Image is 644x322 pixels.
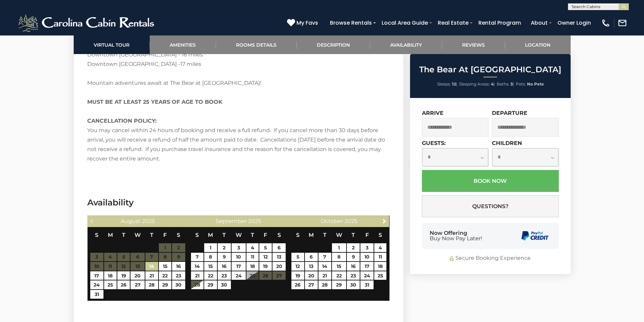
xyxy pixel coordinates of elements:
[90,280,103,289] a: 24
[305,262,318,271] a: 13
[74,35,150,54] a: Virtual Tour
[305,253,318,262] a: 6
[365,232,369,238] span: Friday
[422,170,559,192] button: Book Now
[232,262,246,271] a: 17
[321,218,343,224] span: October
[430,230,482,241] div: Now Offering
[135,232,141,238] span: Wednesday
[104,280,117,289] a: 25
[305,271,318,280] a: 20
[378,17,431,29] a: Local Area Guide
[318,271,331,280] a: 21
[246,262,259,271] a: 18
[318,253,331,262] a: 7
[434,17,472,29] a: Real Estate
[251,232,254,238] span: Thursday
[159,262,171,271] a: 15
[332,262,346,271] a: 15
[374,262,386,271] a: 18
[347,243,360,252] a: 2
[145,262,158,271] a: 14
[232,243,246,252] a: 3
[130,271,145,280] a: 20
[347,253,360,262] a: 9
[159,271,171,280] a: 22
[352,232,355,238] span: Thursday
[291,271,304,280] a: 19
[87,99,222,124] strong: MUST BE AT LEAST 25 YEARS OF AGE TO BOOK CANCELLATION POLICY:
[374,243,386,252] a: 4
[291,253,304,262] a: 5
[172,271,185,280] a: 23
[492,110,527,116] label: Departure
[159,280,171,289] a: 29
[291,280,304,289] a: 26
[216,35,297,54] a: Rooms Details
[422,140,446,146] label: Guests:
[117,280,130,289] a: 26
[191,253,204,262] a: 7
[437,80,457,89] li: |
[422,195,559,217] button: Questions?
[272,243,286,252] a: 6
[218,253,231,262] a: 9
[459,81,490,86] span: Sleeping Areas:
[422,254,559,262] div: Secure Booking Experience
[218,243,231,252] a: 2
[527,81,544,86] strong: No Pets
[360,243,374,252] a: 3
[204,271,217,280] a: 22
[442,35,505,54] a: Reviews
[318,280,331,289] a: 28
[323,232,327,238] span: Tuesday
[422,110,444,116] label: Arrive
[87,197,390,208] h3: Availability
[347,262,360,271] a: 16
[360,280,374,289] a: 31
[259,253,272,262] a: 12
[191,262,204,271] a: 14
[287,19,320,27] a: My Favs
[527,17,551,29] a: About
[117,271,130,280] a: 19
[554,17,594,29] a: Owner Login
[122,232,125,238] span: Tuesday
[491,81,494,86] strong: 4
[222,232,226,238] span: Tuesday
[347,271,360,280] a: 23
[130,280,145,289] a: 27
[218,271,231,280] a: 23
[191,280,204,289] a: 28
[336,232,342,238] span: Wednesday
[259,243,272,252] a: 5
[95,232,98,238] span: Sunday
[204,253,217,262] a: 8
[204,243,217,252] a: 1
[305,280,318,289] a: 27
[248,218,261,224] span: 2025
[296,19,318,27] span: My Favs
[121,218,141,224] span: August
[459,80,495,89] li: |
[332,253,346,262] a: 8
[492,140,522,146] label: Children
[191,271,204,280] a: 21
[150,35,216,54] a: Amenities
[296,232,300,238] span: Sunday
[17,13,157,33] img: White-1-2.png
[163,232,167,238] span: Friday
[360,271,374,280] a: 24
[204,280,217,289] a: 29
[332,271,346,280] a: 22
[505,35,571,54] a: Location
[437,81,451,86] span: Sleeps:
[497,81,509,86] span: Baths:
[104,271,117,280] a: 18
[142,218,155,224] span: 2025
[601,18,611,28] img: phone-regular-white.png
[177,232,180,238] span: Saturday
[195,232,199,238] span: Sunday
[172,280,185,289] a: 30
[309,232,314,238] span: Monday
